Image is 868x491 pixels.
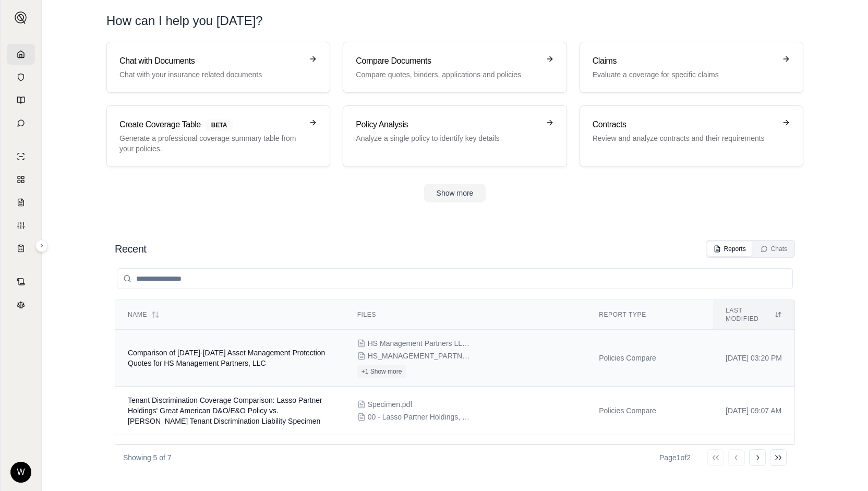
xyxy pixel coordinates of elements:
[7,215,35,236] a: Custom Report
[713,387,794,435] td: [DATE] 09:07 AM
[106,42,330,93] a: Chat with DocumentsChat with your insurance related documents
[10,462,31,483] div: W
[368,444,472,454] span: 2025 Clearline Capital_Chubb Renewal Quote (woc).pdf
[714,245,746,253] div: Reports
[119,69,303,80] p: Chat with your insurance related documents
[7,90,35,111] a: Prompt Library
[580,105,803,167] a: ContractsReview and analyze contracts and their requirements
[356,118,539,131] h3: Policy Analysis
[593,69,776,80] p: Evaluate a coverage for specific claims
[368,351,472,361] span: HS_MANAGEMENT_PARTNERS_LLC__QUOTE_LETTER.pdf
[7,294,35,315] a: Legal Search Engine
[7,146,35,167] a: Single Policy
[586,330,713,387] td: Policies Compare
[10,7,31,28] button: Expand sidebar
[343,105,566,167] a: Policy AnalysisAnalyze a single policy to identify key details
[35,239,48,252] button: Expand sidebar
[15,11,27,24] img: Expand sidebar
[119,118,303,131] h3: Create Coverage Table
[343,42,566,93] a: Compare DocumentsCompare quotes, binders, applications and policies
[659,452,691,463] div: Page 1 of 2
[205,119,233,131] span: BETA
[7,192,35,213] a: Claim Coverage
[7,67,35,88] a: Documents Vault
[356,55,539,67] h3: Compare Documents
[593,133,776,143] p: Review and analyze contracts and their requirements
[713,330,794,387] td: [DATE] 03:20 PM
[357,365,406,378] button: +1 Show more
[7,271,35,292] a: Contract Analysis
[368,412,472,422] span: 00 - Lasso Partner Holdings, LLC - D&O E&O Policy - Great American.pdf
[726,306,782,323] div: Last modified
[368,399,413,410] span: Specimen.pdf
[119,133,303,154] p: Generate a professional coverage summary table from your policies.
[345,300,586,330] th: Files
[7,169,35,190] a: Policy Comparisons
[128,396,322,425] span: Tenant Discrimination Coverage Comparison: Lasso Partner Holdings' Great American D&O/E&O Policy ...
[106,13,803,29] h1: How can I help you [DATE]?
[356,133,539,143] p: Analyze a single policy to identify key details
[368,338,472,349] span: HS Management Partners LLC - 2025 AMP Quote - 2025.pdf
[7,113,35,134] a: Chat
[754,242,793,256] button: Chats
[424,184,486,202] button: Show more
[586,300,713,330] th: Report Type
[7,238,35,259] a: Coverage Table
[593,118,776,131] h3: Contracts
[713,435,794,475] td: [DATE] 03:53 PM
[106,105,330,167] a: Create Coverage TableBETAGenerate a professional coverage summary table from your policies.
[586,387,713,435] td: Policies Compare
[7,44,35,65] a: Home
[115,242,146,256] h2: Recent
[761,245,787,253] div: Chats
[580,42,803,93] a: ClaimsEvaluate a coverage for specific claims
[707,242,752,256] button: Reports
[119,55,303,67] h3: Chat with Documents
[128,349,325,367] span: Comparison of 2025-2026 Asset Management Protection Quotes for HS Management Partners, LLC
[356,69,539,80] p: Compare quotes, binders, applications and policies
[586,435,713,475] td: Policies Compare
[123,452,172,463] p: Showing 5 of 7
[593,55,776,67] h3: Claims
[128,310,332,319] div: Name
